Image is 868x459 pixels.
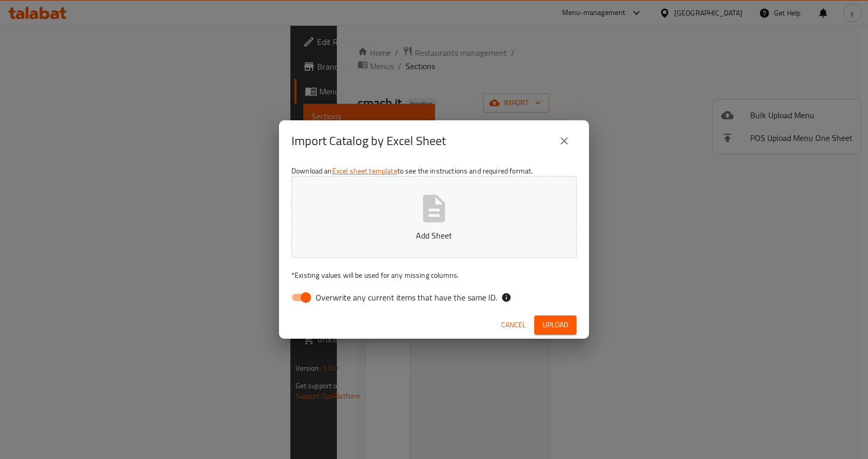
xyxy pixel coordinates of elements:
[497,315,530,335] button: Cancel
[279,162,589,311] div: Download an to see the instructions and required format.
[501,319,526,331] span: Cancel
[542,319,568,331] span: Upload
[552,129,577,153] button: close
[291,133,446,149] h2: Import Catalog by Excel Sheet
[501,292,512,303] svg: If the overwrite option isn't selected, then the items that match an existing ID will be ignored ...
[291,270,577,280] p: Existing values will be used for any missing columns.
[291,176,577,258] button: Add Sheet
[332,164,397,178] a: Excel sheet template
[316,291,497,304] span: Overwrite any current items that have the same ID.
[307,229,561,242] p: Add Sheet
[534,315,577,335] button: Upload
